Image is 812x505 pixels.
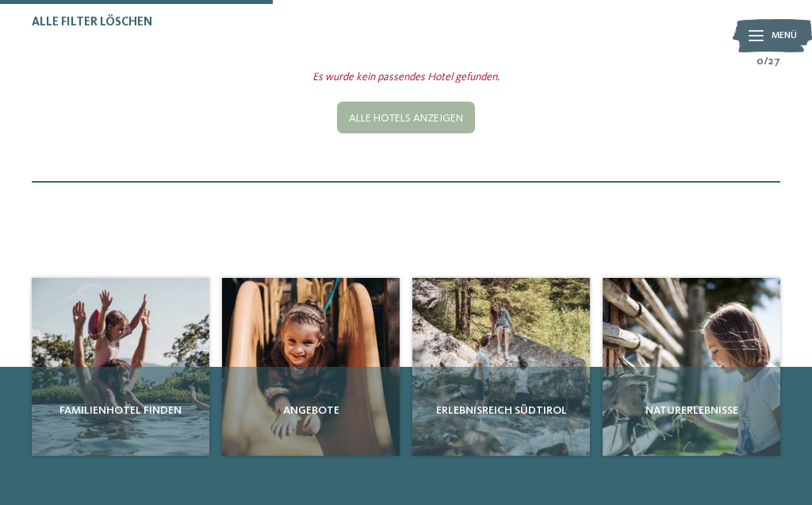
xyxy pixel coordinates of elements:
[24,70,788,86] div: Es wurde kein passendes Hotel gefunden.
[768,54,780,70] span: 27
[603,278,780,456] img: Familienhotels gesucht? Hier findet ihr die besten!
[603,278,780,456] a: Familienhotels gesucht? Hier findet ihr die besten! Naturerlebnisse
[32,278,209,456] a: Familienhotels gesucht? Hier findet ihr die besten! Familienhotel finden
[222,278,400,456] img: Familienhotels gesucht? Hier findet ihr die besten!
[222,278,400,456] a: Familienhotels gesucht? Hier findet ihr die besten! Angebote
[337,102,475,133] div: Alle Hotels anzeigen
[32,278,209,456] img: Familienhotels gesucht? Hier findet ihr die besten!
[36,403,205,419] span: Familienhotel finden
[412,278,590,456] img: Familienhotels gesucht? Hier findet ihr die besten!
[32,17,152,29] span: Alle Filter löschen
[733,16,812,56] img: Familienhotels Südtirol
[764,54,768,70] span: /
[607,403,776,419] span: Naturerlebnisse
[416,403,586,419] span: Erlebnisreich Südtirol
[756,54,764,70] span: 0
[226,403,396,419] span: Angebote
[412,278,590,456] a: Familienhotels gesucht? Hier findet ihr die besten! Erlebnisreich Südtirol
[772,29,797,43] span: Menü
